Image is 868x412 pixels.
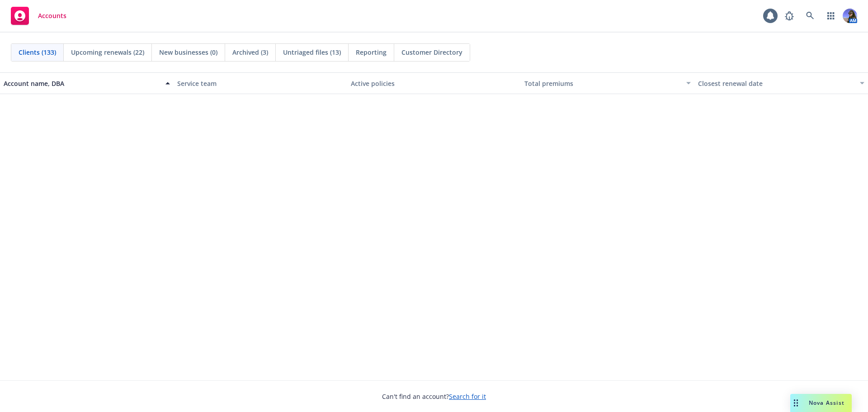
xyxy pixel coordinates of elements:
[694,72,868,94] button: Closest renewal date
[822,7,840,25] a: Switch app
[347,72,521,94] button: Active policies
[232,47,268,57] span: Archived (3)
[780,7,798,25] a: Report a Bug
[7,3,70,28] a: Accounts
[174,72,347,94] button: Service team
[790,394,852,412] button: Nova Assist
[19,47,56,57] span: Clients (133)
[809,399,844,407] span: Nova Assist
[351,79,517,88] div: Active policies
[401,47,462,57] span: Customer Directory
[524,79,681,88] div: Total premiums
[177,79,344,88] div: Service team
[71,47,144,57] span: Upcoming renewals (22)
[801,7,819,25] a: Search
[38,12,66,19] span: Accounts
[521,72,694,94] button: Total premiums
[356,47,387,57] span: Reporting
[698,79,854,88] div: Closest renewal date
[382,392,486,401] span: Can't find an account?
[843,9,857,23] img: photo
[159,47,217,57] span: New businesses (0)
[283,47,341,57] span: Untriaged files (13)
[4,79,160,88] div: Account name, DBA
[449,392,486,401] a: Search for it
[790,394,802,412] div: Drag to move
